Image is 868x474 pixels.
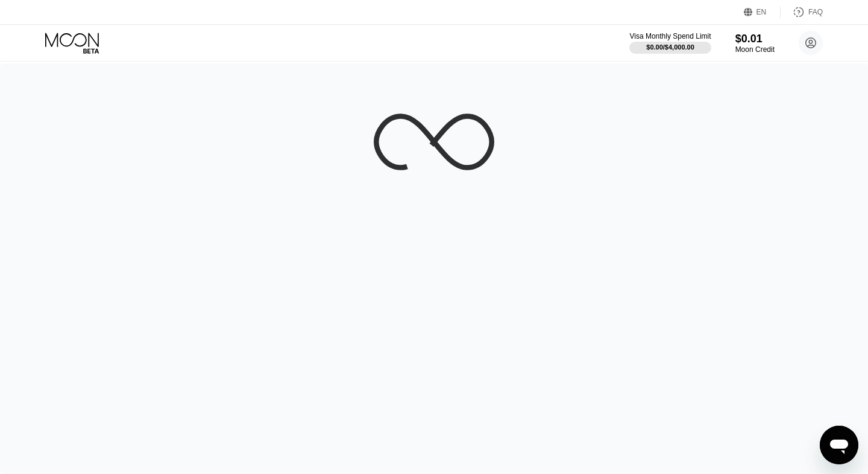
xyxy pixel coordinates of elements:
div: $0.01Moon Credit [735,33,775,54]
div: Visa Monthly Spend Limit [629,32,711,40]
div: Moon Credit [735,45,775,54]
iframe: Button to launch messaging window [820,426,858,464]
div: Visa Monthly Spend Limit$0.00/$4,000.00 [629,32,711,54]
div: EN [744,6,781,18]
div: FAQ [808,8,823,16]
div: $0.00 / $4,000.00 [646,43,694,51]
div: FAQ [781,6,823,18]
div: EN [756,8,767,16]
div: $0.01 [735,33,775,45]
